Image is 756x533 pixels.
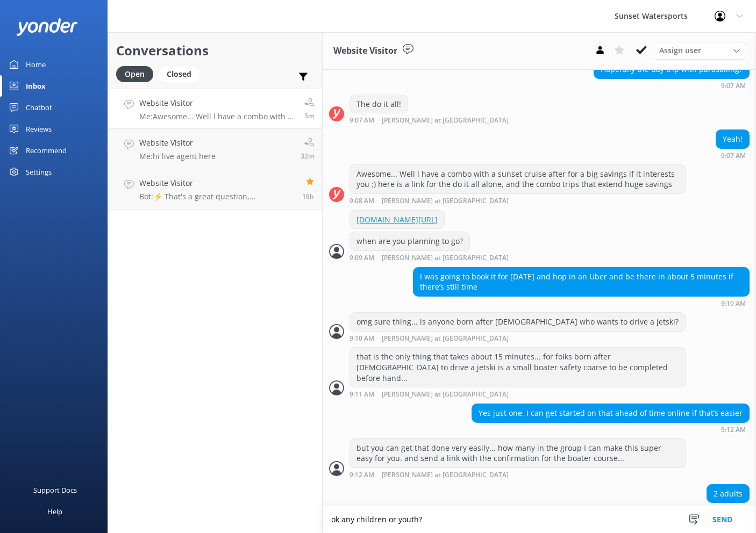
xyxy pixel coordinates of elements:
div: Closed [159,66,199,82]
div: Aug 26 2025 08:07am (UTC -05:00) America/Cancun [350,116,544,124]
div: 2 adults [707,485,749,503]
span: [PERSON_NAME] at [GEOGRAPHIC_DATA] [382,117,509,124]
span: [PERSON_NAME] at [GEOGRAPHIC_DATA] [382,198,509,205]
div: Aug 26 2025 08:12am (UTC -05:00) America/Cancun [350,471,686,479]
p: Me: hi live agent here [139,152,216,161]
strong: 9:07 AM [350,117,374,124]
span: Aug 25 2025 04:00pm (UTC -05:00) America/Cancun [302,192,314,201]
h4: Website Visitor [139,177,294,189]
button: Send [702,506,743,533]
div: Reviews [26,118,52,140]
span: [PERSON_NAME] at [GEOGRAPHIC_DATA] [382,391,509,398]
strong: 9:12 AM [721,427,746,433]
div: The do it all! [350,95,408,113]
strong: 9:12 AM [350,472,374,479]
strong: 9:07 AM [721,153,746,159]
div: when are you planning to go? [350,232,469,250]
span: [PERSON_NAME] at [GEOGRAPHIC_DATA] [382,472,509,479]
div: Yeah! [716,130,749,148]
span: Assign user [659,45,701,56]
span: [PERSON_NAME] at [GEOGRAPHIC_DATA] [382,255,509,262]
a: [DOMAIN_NAME][URL] [356,214,438,225]
a: Website VisitorMe:hi live agent here32m [108,129,322,169]
div: Settings [26,161,52,183]
div: omg sure thing... is anyone born after [DEMOGRAPHIC_DATA] who wants to drive a jetski? [350,313,685,331]
strong: 9:11 AM [350,391,374,398]
a: Closed [159,68,205,80]
div: Support Docs [33,479,77,501]
div: I was going to book it for [DATE] and hop in an Uber and be there in about 5 minutes if there’s s... [413,268,749,296]
img: yonder-white-logo.png [16,18,78,36]
div: that is the only thing that takes about 15 minutes... for folks born after [DEMOGRAPHIC_DATA] to ... [350,348,686,387]
p: Bot: ⚡ That's a great question, unfortunately I do not know the answer. I'm going to reach out to... [139,192,294,201]
div: Aug 26 2025 08:08am (UTC -05:00) America/Cancun [350,197,686,205]
div: Help [47,501,62,522]
div: Aug 26 2025 08:11am (UTC -05:00) America/Cancun [350,390,686,398]
span: [PERSON_NAME] at [GEOGRAPHIC_DATA] [382,335,509,342]
a: Open [116,68,159,80]
div: Inbox [26,75,46,97]
div: Aug 26 2025 08:12am (UTC -05:00) America/Cancun [472,426,750,433]
a: Website VisitorBot:⚡ That's a great question, unfortunately I do not know the answer. I'm going t... [108,169,322,210]
div: Aug 26 2025 08:09am (UTC -05:00) America/Cancun [350,254,544,262]
strong: 9:10 AM [721,300,746,307]
p: Me: Awesome... Well l have a combo with a sunset cruise after for a big savings if it interests y... [139,112,296,121]
strong: 9:07 AM [721,83,746,89]
h3: Website Visitor [333,44,397,58]
div: Chatbot [26,97,52,118]
div: Yes just one, I can get started on that ahead of time online if that’s easier [472,404,749,422]
h2: Conversations [116,40,314,61]
div: Aug 26 2025 08:10am (UTC -05:00) America/Cancun [413,299,750,307]
div: Aug 26 2025 08:07am (UTC -05:00) America/Cancun [594,82,750,89]
strong: 9:10 AM [350,335,374,342]
div: Aug 26 2025 08:10am (UTC -05:00) America/Cancun [350,334,686,342]
strong: 9:09 AM [350,255,374,262]
h4: Website Visitor [139,137,216,149]
div: Open [116,66,153,82]
h4: Website Visitor [139,97,296,109]
span: Aug 26 2025 07:40am (UTC -05:00) America/Cancun [301,152,314,161]
div: Awesome... Well l have a combo with a sunset cruise after for a big savings if it interests you :... [350,165,686,193]
span: Aug 26 2025 08:08am (UTC -05:00) America/Cancun [304,111,314,120]
div: Aug 26 2025 08:07am (UTC -05:00) America/Cancun [716,152,750,159]
div: Home [26,54,46,75]
div: Recommend [26,140,67,161]
div: but you can get that done very easily... how many in the group I can make this super easy for you... [350,439,686,467]
div: Assign User [654,42,745,59]
textarea: ok any children or youth? [323,506,756,533]
a: Website VisitorMe:Awesome... Well l have a combo with a sunset cruise after for a big savings if ... [108,89,322,129]
strong: 9:08 AM [350,198,374,205]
